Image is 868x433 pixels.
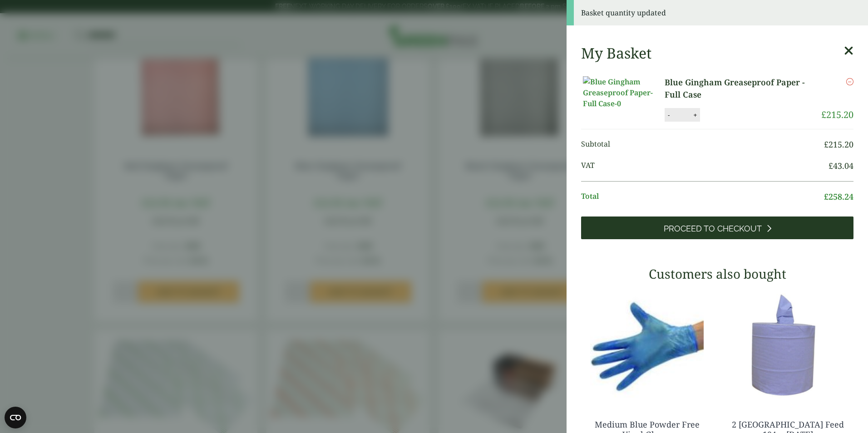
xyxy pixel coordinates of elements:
bdi: 258.24 [824,191,853,202]
a: Remove this item [846,76,853,87]
span: VAT [581,160,829,172]
button: + [690,111,700,119]
img: 3630017-2-Ply-Blue-Centre-Feed-104m [722,288,853,402]
img: Blue Gingham Greaseproof Paper-Full Case-0 [583,76,665,109]
bdi: 43.04 [829,160,853,171]
button: - [665,111,672,119]
span: £ [821,108,826,121]
span: £ [829,160,833,171]
h3: Customers also bought [581,266,853,282]
button: Open CMP widget [5,407,26,428]
span: £ [824,191,829,202]
bdi: 215.20 [824,139,853,150]
img: 4130015J-Blue-Vinyl-Powder-Free-Gloves-Medium [581,288,713,402]
a: Proceed to Checkout [581,216,853,239]
span: Subtotal [581,138,824,151]
span: £ [824,139,829,150]
span: Proceed to Checkout [664,224,762,234]
a: Blue Gingham Greaseproof Paper - Full Case [665,76,821,101]
h2: My Basket [581,44,651,62]
bdi: 215.20 [821,108,853,121]
span: Total [581,191,824,203]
